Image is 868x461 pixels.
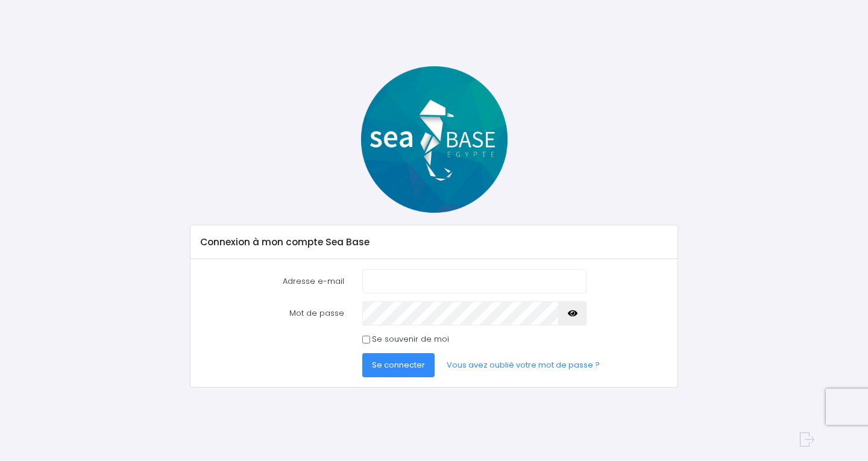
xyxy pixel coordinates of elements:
[190,225,678,259] div: Connexion à mon compte Sea Base
[191,301,353,325] label: Mot de passe
[437,353,609,377] a: Vous avez oublié votre mot de passe ?
[372,359,425,371] span: Se connecter
[372,333,449,345] label: Se souvenir de moi
[191,269,353,293] label: Adresse e-mail
[362,353,435,377] button: Se connecter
